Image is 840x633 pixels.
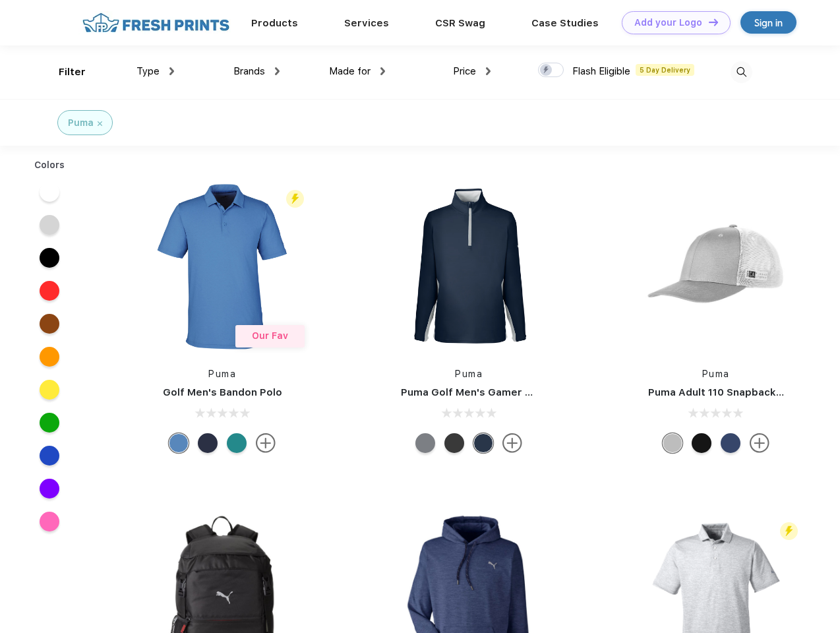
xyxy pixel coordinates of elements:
[59,65,86,80] div: Filter
[135,179,310,354] img: func=resize&h=266
[256,433,276,453] img: more.svg
[663,433,682,453] div: Quarry with Brt Whit
[634,17,702,28] div: Add your Logo
[136,65,160,77] span: Type
[435,17,485,29] a: CSR Swag
[198,433,218,453] div: Navy Blazer
[740,11,796,34] a: Sign in
[473,433,493,453] div: Navy Blazer
[453,65,476,77] span: Price
[380,67,385,75] img: dropdown.png
[344,17,389,29] a: Services
[78,11,233,34] img: fo%20logo%202.webp
[486,67,491,75] img: dropdown.png
[636,64,694,76] span: 5 Day Delivery
[721,433,740,453] div: Peacoat with Qut Shd
[572,65,630,77] span: Flash Eligible
[780,522,798,540] img: flash_active_toggle.svg
[731,61,752,83] img: desktop_search.svg
[415,433,435,453] div: Quiet Shade
[628,179,804,354] img: func=resize&h=266
[233,65,265,77] span: Brands
[68,116,94,130] div: Puma
[227,433,247,453] div: Green Lagoon
[709,18,718,26] img: DT
[163,386,282,398] a: Golf Men's Bandon Polo
[455,369,483,379] a: Puma
[98,121,102,126] img: filter_cancel.svg
[286,190,304,208] img: flash_active_toggle.svg
[329,65,371,77] span: Made for
[24,158,75,172] div: Colors
[251,17,298,29] a: Products
[702,369,730,379] a: Puma
[401,386,609,398] a: Puma Golf Men's Gamer Golf Quarter-Zip
[754,15,783,30] div: Sign in
[381,179,556,354] img: func=resize&h=266
[692,433,711,453] div: Pma Blk with Pma Blk
[444,433,464,453] div: Puma Black
[275,67,280,75] img: dropdown.png
[208,369,236,379] a: Puma
[169,433,189,453] div: Lake Blue
[169,67,174,75] img: dropdown.png
[750,433,769,453] img: more.svg
[252,330,288,341] span: Our Fav
[502,433,522,453] img: more.svg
